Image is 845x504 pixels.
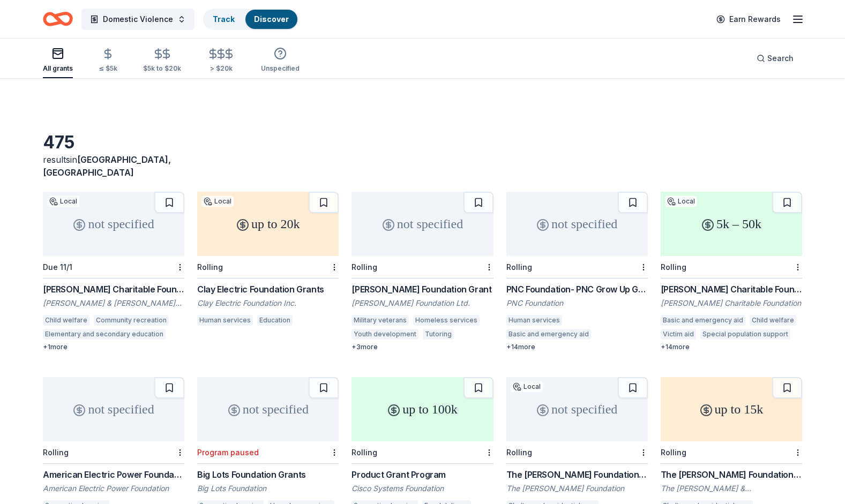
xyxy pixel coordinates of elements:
[352,377,493,441] div: up to 100k
[352,192,493,351] a: not specifiedRolling[PERSON_NAME] Foundation Grant[PERSON_NAME] Foundation Ltd.Military veteransH...
[352,468,493,481] div: Product Grant Program
[43,262,72,272] div: Due 11/1
[661,377,802,441] div: up to 15k
[506,468,648,481] div: The [PERSON_NAME] Foundation Grant
[43,154,171,178] span: [GEOGRAPHIC_DATA], [GEOGRAPHIC_DATA]
[43,483,184,494] div: American Electric Power Foundation
[43,448,69,457] div: Rolling
[47,196,79,207] div: Local
[661,192,802,256] div: 5k – 50k
[413,315,480,326] div: Homeless services
[506,262,532,272] div: Rolling
[197,448,259,457] div: Program paused
[506,283,648,296] div: PNC Foundation- PNC Grow Up Great
[43,315,89,326] div: Child welfare
[43,43,73,78] button: All grants
[352,262,377,272] div: Rolling
[661,315,745,326] div: Basic and emergency aid
[352,483,493,494] div: Cisco Systems Foundation
[143,64,181,73] div: $5k to $20k
[506,343,648,351] div: + 14 more
[661,298,802,309] div: [PERSON_NAME] Charitable Foundation
[103,13,173,26] span: Domestic Violence
[197,192,339,329] a: up to 20kLocalRollingClay Electric Foundation GrantsClay Electric Foundation Inc.Human servicesEd...
[352,315,409,326] div: Military veterans
[352,329,418,340] div: Youth development
[257,315,293,326] div: Education
[203,9,298,30] button: TrackDiscover
[207,43,235,78] button: > $20k
[261,43,300,78] button: Unspecified
[750,315,796,326] div: Child welfare
[43,298,184,309] div: [PERSON_NAME] & [PERSON_NAME] Charitable Foundation
[197,192,339,256] div: up to 20k
[81,9,195,30] button: Domestic Violence
[352,343,493,351] div: + 3 more
[661,329,696,340] div: Victim aid
[352,448,377,457] div: Rolling
[506,483,648,494] div: The [PERSON_NAME] Foundation
[506,192,648,351] a: not specifiedRollingPNC Foundation- PNC Grow Up GreatPNC FoundationHuman servicesBasic and emerge...
[661,468,802,481] div: The [PERSON_NAME] Foundation Grant
[43,64,73,73] div: All grants
[261,64,300,73] div: Unspecified
[352,283,493,296] div: [PERSON_NAME] Foundation Grant
[352,192,493,256] div: not specified
[661,343,802,351] div: + 14 more
[748,48,802,69] button: Search
[99,43,117,78] button: ≤ $5k
[43,283,184,296] div: [PERSON_NAME] Charitable Foundation Grant
[99,64,117,73] div: ≤ $5k
[43,6,73,32] a: Home
[197,262,223,272] div: Rolling
[43,377,184,441] div: not specified
[665,196,697,207] div: Local
[506,329,591,340] div: Basic and emergency aid
[43,192,184,256] div: not specified
[506,192,648,256] div: not specified
[201,196,234,207] div: Local
[700,329,790,340] div: Special population support
[43,468,184,481] div: American Electric Power Foundation Grants
[506,448,532,457] div: Rolling
[43,343,184,351] div: + 1 more
[197,298,339,309] div: Clay Electric Foundation Inc.
[661,262,686,272] div: Rolling
[506,377,648,441] div: not specified
[197,483,339,494] div: Big Lots Foundation
[423,329,454,340] div: Tutoring
[197,468,339,481] div: Big Lots Foundation Grants
[506,315,562,326] div: Human services
[197,315,253,326] div: Human services
[254,14,289,24] a: Discover
[94,315,169,326] div: Community recreation
[661,192,802,351] a: 5k – 50kLocalRolling[PERSON_NAME] Charitable Foundation Grant[PERSON_NAME] Charitable FoundationB...
[767,52,794,65] span: Search
[43,192,184,351] a: not specifiedLocalDue 11/1[PERSON_NAME] Charitable Foundation Grant[PERSON_NAME] & [PERSON_NAME] ...
[661,448,686,457] div: Rolling
[143,43,181,78] button: $5k to $20k
[213,14,235,24] a: Track
[197,283,339,296] div: Clay Electric Foundation Grants
[352,298,493,309] div: [PERSON_NAME] Foundation Ltd.
[43,329,166,340] div: Elementary and secondary education
[43,132,184,153] div: 475
[197,377,339,441] div: not specified
[661,483,802,494] div: The [PERSON_NAME] & [PERSON_NAME] Foundation
[506,298,648,309] div: PNC Foundation
[43,153,184,179] div: results
[207,64,235,73] div: > $20k
[710,10,787,29] a: Earn Rewards
[43,154,171,178] span: in
[511,381,543,392] div: Local
[661,283,802,296] div: [PERSON_NAME] Charitable Foundation Grant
